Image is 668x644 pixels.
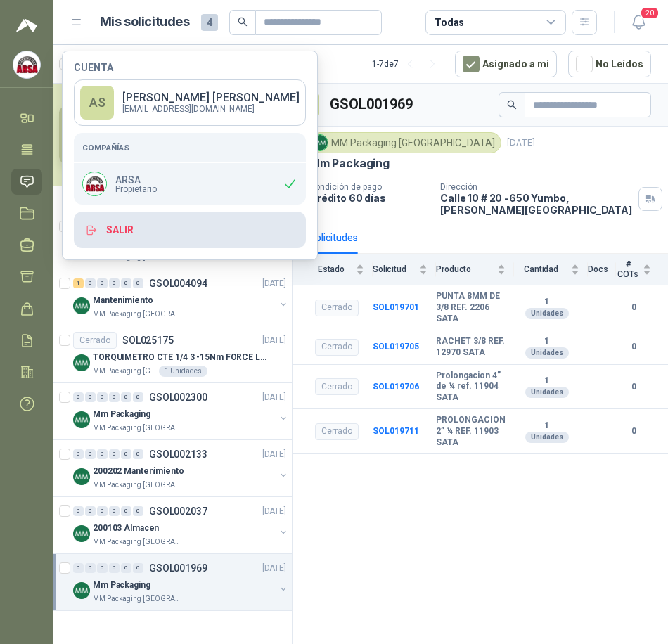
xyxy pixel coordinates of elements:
[616,301,651,314] b: 0
[373,382,419,392] b: SOL019706
[435,15,464,30] div: Todas
[201,14,218,31] span: 4
[262,277,286,290] p: [DATE]
[73,297,90,314] img: Company Logo
[514,254,588,285] th: Cantidad
[455,51,557,77] button: Asignado a mi
[373,302,419,312] a: SOL019701
[73,389,289,434] a: 0 0 0 0 0 0 GSOL002300[DATE] Company LogoMm PackagingMM Packaging [GEOGRAPHIC_DATA]
[262,448,286,461] p: [DATE]
[315,423,359,440] div: Cerrado
[93,479,181,491] p: MM Packaging [GEOGRAPHIC_DATA]
[293,254,373,285] th: Estado
[525,347,569,359] div: Unidades
[85,506,96,516] div: 0
[73,506,84,516] div: 0
[100,12,190,32] h1: Mis solicitudes
[507,136,535,150] p: [DATE]
[115,175,157,185] p: ARSA
[309,192,429,204] p: Crédito 60 días
[133,449,143,459] div: 0
[97,449,108,459] div: 0
[309,132,501,153] div: MM Packaging [GEOGRAPHIC_DATA]
[121,278,131,288] div: 0
[436,371,506,404] b: Prolongacion 4” de ¼ ref. 11904 SATA
[97,506,108,516] div: 0
[514,420,579,432] b: 1
[93,309,181,320] p: MM Packaging [GEOGRAPHIC_DATA]
[109,506,120,516] div: 0
[315,339,359,356] div: Cerrado
[53,326,292,383] a: CerradoSOL025175[DATE] Company LogoTORQUIMETRO CTE 1/4 3 -15Nm FORCE Largo: 195 mmMM Packaging [G...
[83,172,106,195] img: Company Logo
[588,254,617,285] th: Docs
[373,426,419,436] a: SOL019711
[309,156,390,171] p: Mm Packaging
[93,593,181,605] p: MM Packaging [GEOGRAPHIC_DATA]
[330,94,415,115] h3: GSOL001969
[73,582,90,599] img: Company Logo
[93,294,153,307] p: Mantenimiento
[440,192,633,216] p: Calle 10 # 20 -650 Yumbo , [PERSON_NAME][GEOGRAPHIC_DATA]
[626,10,651,35] button: 20
[73,446,289,491] a: 0 0 0 0 0 0 GSOL002133[DATE] Company Logo200202 MantenimientoMM Packaging [GEOGRAPHIC_DATA]
[373,342,419,352] a: SOL019705
[372,53,444,75] div: 1 - 7 de 7
[93,465,184,478] p: 200202 Mantenimiento
[133,563,143,573] div: 0
[436,264,494,274] span: Producto
[373,254,436,285] th: Solicitud
[73,275,289,320] a: 1 0 0 0 0 0 GSOL004094[DATE] Company LogoMantenimientoMM Packaging [GEOGRAPHIC_DATA]
[85,449,96,459] div: 0
[74,163,306,205] div: Company LogoARSAPropietario
[436,254,514,285] th: Producto
[440,182,633,192] p: Dirección
[13,51,40,78] img: Company Logo
[97,278,108,288] div: 0
[16,17,37,34] img: Logo peakr
[514,264,568,274] span: Cantidad
[93,536,181,548] p: MM Packaging [GEOGRAPHIC_DATA]
[122,335,174,345] p: SOL025175
[109,449,120,459] div: 0
[133,506,143,516] div: 0
[73,449,84,459] div: 0
[109,392,120,402] div: 0
[514,375,579,387] b: 1
[507,100,517,110] span: search
[73,392,84,402] div: 0
[616,425,651,438] b: 0
[436,336,506,358] b: RACHET 3/8 REF. 12970 SATA
[74,63,306,72] h4: Cuenta
[121,449,131,459] div: 0
[93,579,150,592] p: Mm Packaging
[74,79,306,126] a: AS[PERSON_NAME] [PERSON_NAME][EMAIL_ADDRESS][DOMAIN_NAME]
[616,254,668,285] th: # COTs
[97,392,108,402] div: 0
[262,562,286,575] p: [DATE]
[73,560,289,605] a: 0 0 0 0 0 0 GSOL001969[DATE] Company LogoMm PackagingMM Packaging [GEOGRAPHIC_DATA]
[525,308,569,319] div: Unidades
[616,380,651,394] b: 0
[109,563,120,573] div: 0
[159,366,207,377] div: 1 Unidades
[616,259,640,279] span: # COTs
[85,392,96,402] div: 0
[133,392,143,402] div: 0
[115,185,157,193] span: Propietario
[85,563,96,573] div: 0
[97,563,108,573] div: 0
[568,51,651,77] button: No Leídos
[93,423,181,434] p: MM Packaging [GEOGRAPHIC_DATA]
[149,506,207,516] p: GSOL002037
[525,387,569,398] div: Unidades
[74,212,306,248] button: Salir
[121,506,131,516] div: 0
[262,505,286,518] p: [DATE]
[149,449,207,459] p: GSOL002133
[73,468,90,485] img: Company Logo
[436,291,506,324] b: PUNTA 8MM DE 3/8 REF. 2206 SATA
[93,366,156,377] p: MM Packaging [GEOGRAPHIC_DATA]
[315,300,359,316] div: Cerrado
